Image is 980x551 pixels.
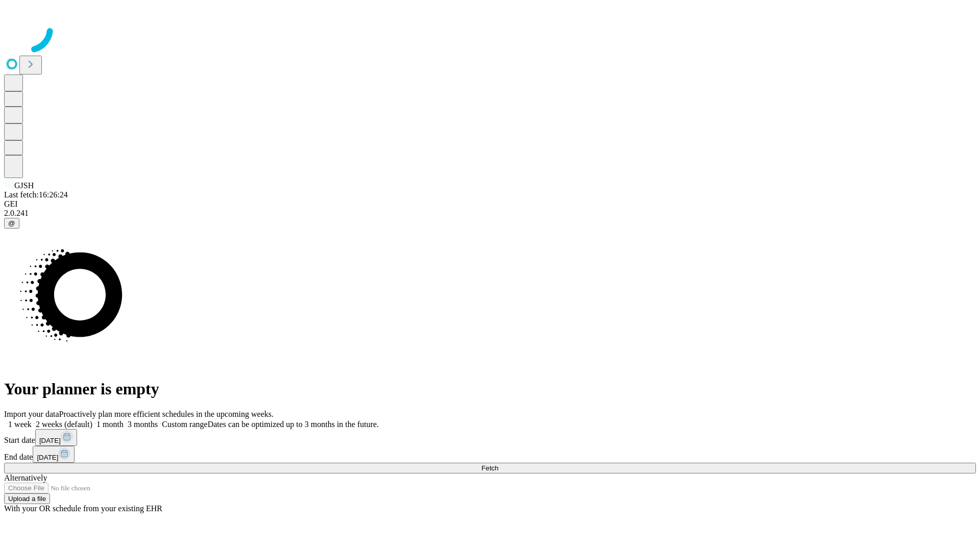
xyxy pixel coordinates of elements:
[4,410,59,418] span: Import your data
[37,454,58,461] span: [DATE]
[14,181,34,190] span: GJSH
[8,219,15,227] span: @
[33,446,75,463] button: [DATE]
[481,464,498,472] span: Fetch
[4,190,68,199] span: Last fetch: 16:26:24
[208,420,379,429] span: Dates can be optimized up to 3 months in the future.
[162,420,207,429] span: Custom range
[4,380,976,398] h1: Your planner is empty
[8,420,32,429] span: 1 week
[128,420,158,429] span: 3 months
[4,199,976,209] div: GEI
[59,410,274,418] span: Proactively plan more efficient schedules in the upcoming weeks.
[35,429,77,446] button: [DATE]
[4,463,976,473] button: Fetch
[4,446,976,463] div: End date
[4,429,976,446] div: Start date
[4,209,976,218] div: 2.0.241
[4,504,162,513] span: With your OR schedule from your existing EHR
[96,420,124,429] span: 1 month
[36,420,92,429] span: 2 weeks (default)
[4,473,47,482] span: Alternatively
[4,493,50,504] button: Upload a file
[4,218,19,229] button: @
[39,437,61,444] span: [DATE]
